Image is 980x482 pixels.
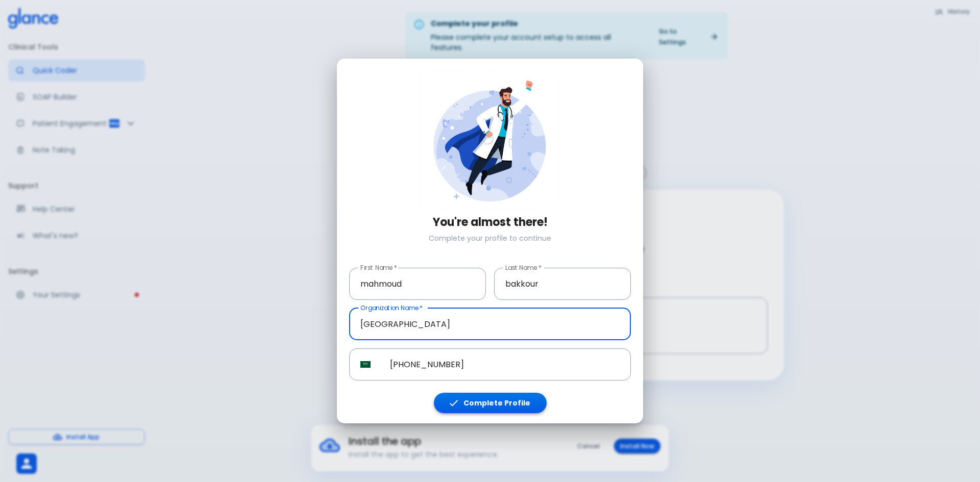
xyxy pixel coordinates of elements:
[379,348,631,380] input: Phone Number
[349,308,631,340] input: Enter your organization name
[356,355,375,373] button: Select country
[349,216,631,229] h3: You're almost there!
[494,268,631,300] input: Enter your last name
[349,233,631,243] p: Complete your profile to continue
[434,393,547,414] button: Complete Profile
[360,361,371,368] img: unknown
[349,268,486,300] input: Enter your first name
[420,69,560,210] img: doctor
